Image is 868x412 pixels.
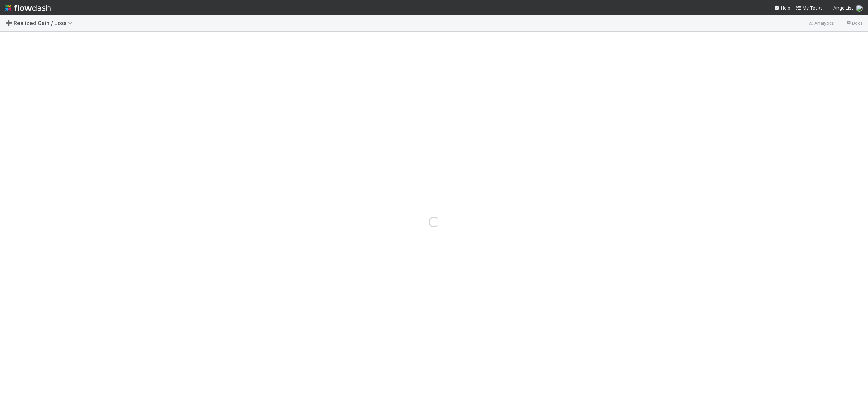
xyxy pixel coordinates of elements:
a: My Tasks [796,4,823,11]
div: Help [774,4,790,11]
span: My Tasks [796,5,823,11]
span: ➕ [5,20,12,26]
span: Realized Gain / Loss [14,20,76,26]
a: Analytics [808,19,834,27]
a: Docs [845,19,863,27]
img: logo-inverted-e16ddd16eac7371096b0.svg [5,2,51,14]
span: AngelList [833,5,853,11]
img: avatar_bc42736a-3f00-4d10-a11d-d22e63cdc729.png [856,5,863,12]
